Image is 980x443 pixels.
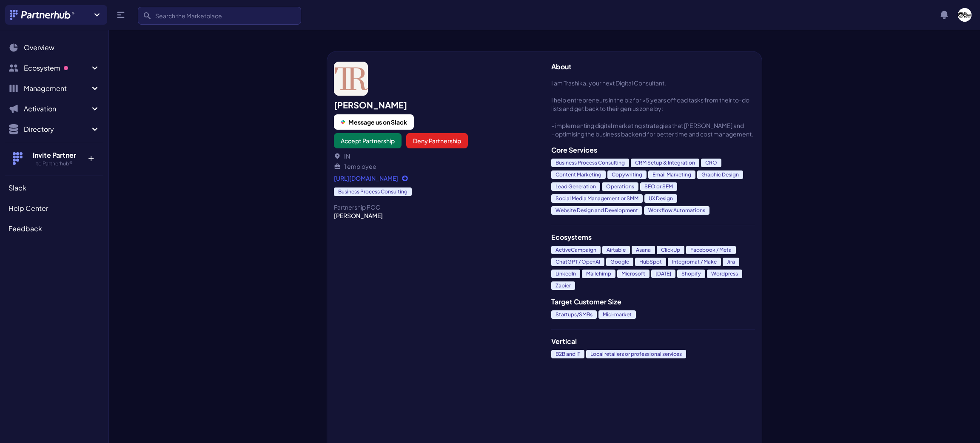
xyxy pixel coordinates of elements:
h2: [PERSON_NAME] [334,99,538,111]
span: Business Process Consulting [334,187,412,196]
span: Airtable [602,246,630,254]
span: I am Trashika, your next Digital Consultant. I help entrepreneurs in the biz for >5 years offload... [551,79,755,138]
span: Mid-market [598,310,636,319]
span: Microsoft [617,270,650,278]
span: ChatGPT / OpenAI [551,258,604,266]
a: [URL][DOMAIN_NAME] [334,174,538,182]
span: CRM Setup & Integration [631,159,699,167]
span: Wordpress [707,270,742,278]
input: Search the Marketplace [138,7,301,25]
button: Message us on Slack [334,114,414,130]
h3: About [551,62,755,72]
span: Directory [24,124,90,134]
div: [PERSON_NAME] [334,211,538,220]
span: Jira [723,258,739,266]
h4: Invite Partner [27,150,82,160]
span: Facebook / Meta [686,246,736,254]
span: ClickUp [657,246,684,254]
img: Trashika Rawat [334,62,368,96]
button: Directory [5,121,103,138]
span: Overview [24,43,54,53]
a: Overview [5,39,103,56]
h3: Core Services [551,145,755,155]
button: Invite Partner to Partnerhub® + [5,143,103,174]
h3: Target Customer Size [551,297,755,307]
span: Operations [602,182,638,191]
span: Social Media Management or SMM [551,194,643,203]
li: 1 employee [334,162,538,170]
span: Google [606,258,633,266]
p: + [82,150,100,164]
span: CRO [701,159,721,167]
span: HubSpot [635,258,666,266]
span: Management [24,83,90,94]
h3: Vertical [551,336,755,346]
a: Feedback [5,220,103,237]
span: Ecosystem [24,63,90,73]
button: Activation [5,100,103,117]
span: Zapier [551,281,575,290]
img: Partnerhub® Logo [10,10,75,20]
span: B2B and IT [551,350,584,358]
span: Asana [632,246,655,254]
h5: to Partnerhub® [27,160,82,167]
h3: Ecosystems [551,232,755,242]
span: LinkedIn [551,270,580,278]
button: Accept Partnership [334,133,402,148]
span: Message us on Slack [348,118,407,126]
span: Graphic Design [697,170,743,179]
span: Activation [24,104,90,114]
span: Email Marketing [648,170,695,179]
span: Startups/SMBs [551,310,597,319]
span: SEO or SEM [640,182,677,191]
span: [DATE] [651,270,675,278]
span: Business Process Consulting [551,159,629,167]
div: Partnership POC [334,203,538,211]
span: Slack [9,183,26,193]
span: Local retailers or professional services [586,350,686,358]
span: Integromat / Make [668,258,721,266]
button: Management [5,80,103,97]
span: Mailchimp [582,270,615,278]
span: Lead Generation [551,182,600,191]
span: Help Center [9,203,48,213]
span: Website Design and Development [551,206,642,215]
span: Workflow Automations [644,206,709,215]
li: IN [334,152,538,160]
span: Content Marketing [551,170,606,179]
span: Feedback [9,224,42,234]
img: user photo [958,8,971,22]
button: Ecosystem [5,60,103,77]
a: Slack [5,179,103,196]
span: Shopify [677,270,705,278]
span: ActiveCampaign [551,246,601,254]
button: Deny Partnership [406,133,468,148]
span: UX Design [644,194,677,203]
span: Copywriting [607,170,647,179]
a: Help Center [5,200,103,217]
